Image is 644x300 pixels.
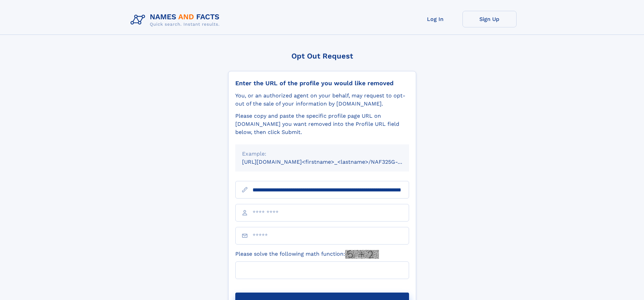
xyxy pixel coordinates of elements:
[242,150,402,158] div: Example:
[235,112,409,136] div: Please copy and paste the specific profile page URL on [DOMAIN_NAME] you want removed into the Pr...
[242,159,422,165] small: [URL][DOMAIN_NAME]<firstname>_<lastname>/NAF325G-xxxxxxxx
[235,92,409,108] div: You, or an authorized agent on your behalf, may request to opt-out of the sale of your informatio...
[235,79,409,87] div: Enter the URL of the profile you would like removed
[408,11,462,27] a: Log In
[128,11,225,29] img: Logo Names and Facts
[235,250,379,259] label: Please solve the following math function:
[462,11,517,27] a: Sign Up
[228,52,416,60] div: Opt Out Request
